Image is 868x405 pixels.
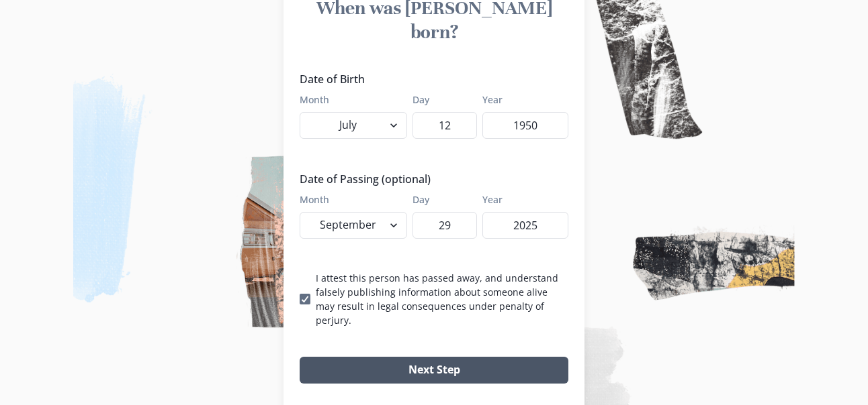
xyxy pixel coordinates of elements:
[413,192,469,207] label: Day
[300,357,568,384] button: Next Step
[316,271,568,327] p: I attest this person has passed away, and understand falsely publishing information about someone...
[300,71,560,87] legend: Date of Birth
[300,171,560,187] legend: Date of Passing (optional)
[300,192,399,207] label: Month
[300,93,399,107] label: Month
[482,93,560,107] label: Year
[482,192,560,207] label: Year
[413,93,469,107] label: Day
